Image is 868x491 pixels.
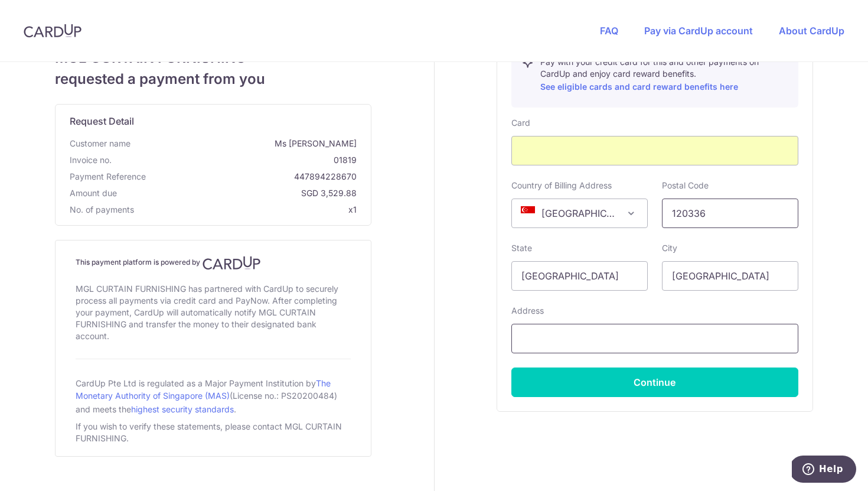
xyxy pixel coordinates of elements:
div: If you wish to verify these statements, please contact MGL CURTAIN FURNISHING. [76,418,351,447]
span: 447894228670 [151,171,357,183]
img: CardUp [203,256,260,270]
p: Pay with your credit card for this and other payments on CardUp and enjoy card reward benefits. [540,56,788,94]
label: City [662,242,677,254]
span: Ms [PERSON_NAME] [135,138,357,149]
label: Postal Code [662,180,709,191]
span: requested a payment from you [55,69,371,90]
span: Customer name [70,138,130,149]
span: x1 [348,204,357,214]
span: SGD 3,529.88 [122,187,357,199]
iframe: Opens a widget where you can find more information [792,456,856,485]
div: CardUp Pte Ltd is regulated as a Major Payment Institution by (License no.: PS20200484) and meets... [76,373,351,418]
div: MGL CURTAIN FURNISHING has partnered with CardUp to securely process all payments via credit card... [76,281,351,344]
label: Card [511,117,530,129]
label: State [511,242,532,254]
a: About CardUp [779,25,844,37]
a: FAQ [600,25,618,37]
label: Country of Billing Address [511,180,612,191]
span: 01819 [116,154,357,166]
a: See eligible cards and card reward benefits here [540,82,738,92]
h4: This payment platform is powered by [76,256,351,270]
input: Example 123456 [662,199,798,228]
span: translation missing: en.payment_reference [70,171,146,181]
button: Continue [511,368,798,397]
label: Address [511,305,544,317]
a: Pay via CardUp account [644,25,753,37]
span: Singapore [512,199,647,227]
span: Amount due [70,187,117,199]
span: Singapore [511,199,648,228]
iframe: Secure card payment input frame [521,144,788,158]
img: CardUp [24,24,81,38]
span: Invoice no. [70,154,112,166]
span: No. of payments [70,204,134,216]
a: highest security standards [131,404,234,414]
span: translation missing: en.request_detail [70,115,134,127]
